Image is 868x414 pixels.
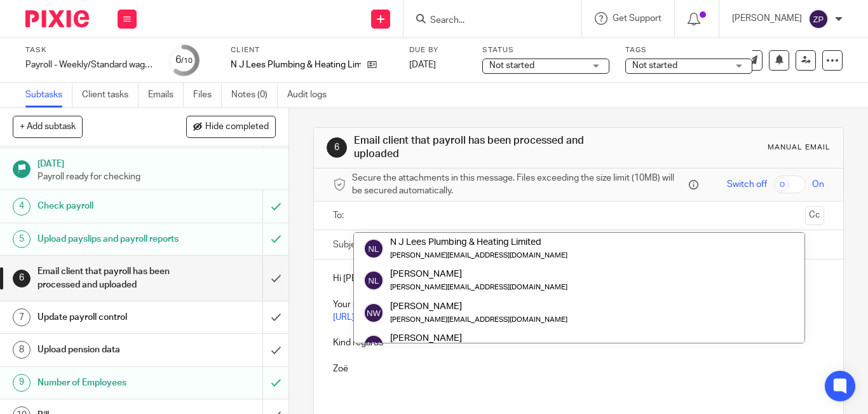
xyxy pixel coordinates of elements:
a: Audit logs [287,83,336,107]
button: Hide completed [186,116,276,137]
small: [PERSON_NAME][EMAIL_ADDRESS][DOMAIN_NAME] [390,284,567,291]
span: Not started [489,61,534,70]
div: [PERSON_NAME] [390,332,510,345]
small: [PERSON_NAME][EMAIL_ADDRESS][DOMAIN_NAME] [390,315,567,322]
div: 6 [13,270,31,287]
div: [PERSON_NAME] [390,268,567,280]
h1: Number of Employees [37,373,179,392]
div: 5 [13,230,31,248]
img: svg%3E [363,238,384,259]
div: Payroll - Weekly/Standard wages/Pension [25,59,153,71]
span: Get Support [613,14,661,23]
div: 8 [13,341,31,359]
h1: [DATE] [37,155,276,170]
p: N J Lees Plumbing & Heating Limited [231,59,361,71]
label: Tags [625,45,752,55]
span: Hide completed [205,122,269,132]
span: [DATE] [409,60,436,69]
h1: Upload pension data [37,340,179,359]
h1: Update payroll control [37,308,179,327]
input: Search [429,15,543,27]
div: 4 [13,198,31,216]
div: 9 [13,374,31,392]
a: [URL][DOMAIN_NAME] [333,313,424,322]
a: Notes (0) [231,83,278,107]
a: Emails [148,83,184,107]
label: Client [231,45,393,55]
p: Your payroll reports for this week are available to view via the following link; [333,298,824,311]
label: Status [482,45,609,55]
p: [PERSON_NAME] [732,12,802,25]
img: svg%3E [363,270,384,291]
label: Subject: [333,238,366,251]
div: 7 [13,308,31,326]
label: To: [333,209,347,222]
label: Due by [409,45,466,55]
p: Hi [PERSON_NAME] [333,272,824,285]
span: Switch off [727,178,767,191]
small: [PERSON_NAME][EMAIL_ADDRESS][DOMAIN_NAME] [390,252,567,259]
div: Manual email [768,142,831,153]
a: Subtasks [25,83,72,107]
div: N J Lees Plumbing & Heating Limited [390,236,567,249]
span: Not started [632,61,677,70]
label: Task [25,45,153,55]
button: Cc [805,206,824,225]
h1: Email client that payroll has been processed and uploaded [354,134,606,162]
div: 6 [327,137,347,158]
a: Files [193,83,222,107]
small: /10 [181,57,193,64]
img: svg%3E [808,9,829,29]
img: Pixie [25,10,89,27]
div: [PERSON_NAME] [390,300,567,312]
h1: Email client that payroll has been processed and uploaded [37,262,179,294]
h1: Check payroll [37,197,179,216]
span: On [812,178,824,191]
span: Secure the attachments in this message. Files exceeding the size limit (10MB) will be secured aut... [352,172,686,198]
img: svg%3E [363,335,384,355]
p: Zoë [333,362,824,375]
button: + Add subtask [13,116,83,137]
img: svg%3E [363,302,384,322]
a: Client tasks [82,83,139,107]
h1: Upload payslips and payroll reports [37,230,179,249]
div: 6 [175,53,193,67]
p: Payroll ready for checking [37,170,276,183]
p: Kind regards [333,336,824,349]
